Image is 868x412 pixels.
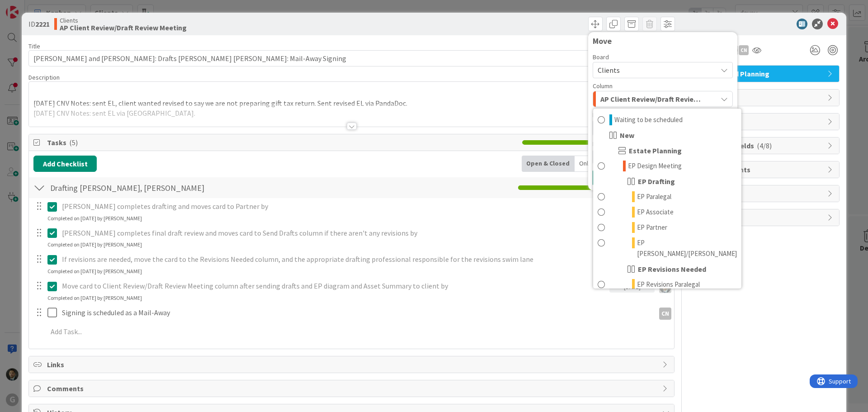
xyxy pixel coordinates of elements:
[707,140,823,151] span: Custom Fields
[62,281,606,291] p: Move card to Client Review/Draft Review Meeting column after sending drafts and EP diagram and As...
[47,294,142,302] div: Completed on [DATE] by [PERSON_NAME]
[593,54,609,60] span: Board
[757,141,772,150] span: ( 4/8 )
[60,24,187,31] b: AP Client Review/Draft Review Meeting
[637,207,674,218] span: EP Associate
[629,145,682,156] span: Estate Planning
[47,137,518,148] span: Tasks
[593,204,741,220] a: EP Associate
[637,222,667,233] span: EP Partner
[60,17,187,24] span: Clients
[638,176,675,187] span: EP Drafting
[33,98,670,109] p: [DATE] CNV Notes: sent EL, client wanted revised to say we are not preparing gift tax return. Sen...
[62,201,606,212] p: [PERSON_NAME] completes drafting and moves card to Partner by
[593,37,733,46] div: Move
[593,108,742,289] div: AP Client Review/Draft Review Meeting
[593,83,613,89] span: Column
[707,164,823,175] span: Attachments
[47,383,658,394] span: Comments
[638,264,706,275] span: EP Revisions Needed
[28,73,60,81] span: Description
[707,212,823,223] span: Metrics
[659,308,671,320] div: CN
[593,235,741,261] a: EP [PERSON_NAME]/[PERSON_NAME]
[637,237,737,259] span: EP [PERSON_NAME]/[PERSON_NAME]
[28,19,50,29] span: ID
[47,180,250,196] input: Add Checklist...
[575,156,613,172] div: Only Open
[739,45,749,55] div: CN
[62,254,606,265] p: If revisions are needed, move the card to the Revisions Needed column, and the appropriate drafti...
[28,50,675,66] input: type card name here...
[614,114,683,125] span: Waiting to be scheduled
[707,188,823,199] span: Mirrors
[637,279,700,290] span: EP Revisions Paralegal
[707,68,823,79] span: Advanced Planning
[47,241,142,249] div: Completed on [DATE] by [PERSON_NAME]
[707,92,823,103] span: Dates
[593,112,741,128] a: Waiting to be scheduled
[62,228,606,238] p: [PERSON_NAME] completes final draft review and moves card to Send Drafts column if there aren't a...
[593,189,741,204] a: EP Paralegal
[522,156,575,172] div: Open & Closed
[62,308,651,318] p: Signing is scheduled as a Mail-Away
[69,138,78,147] span: ( 5 )
[620,130,634,141] span: New
[35,19,50,28] b: 2221
[47,359,658,370] span: Links
[47,214,142,223] div: Completed on [DATE] by [PERSON_NAME]
[28,42,40,50] label: Title
[707,116,823,127] span: Block
[598,66,620,75] span: Clients
[593,158,741,174] a: EP Design Meeting
[47,267,142,275] div: Completed on [DATE] by [PERSON_NAME]
[593,220,741,235] a: EP Partner
[637,191,671,202] span: EP Paralegal
[628,161,682,171] span: EP Design Meeting
[593,91,733,107] button: AP Client Review/Draft Review Meeting
[19,1,41,12] span: Support
[600,93,704,105] span: AP Client Review/Draft Review Meeting
[33,156,97,172] button: Add Checklist
[593,277,741,292] a: EP Revisions Paralegal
